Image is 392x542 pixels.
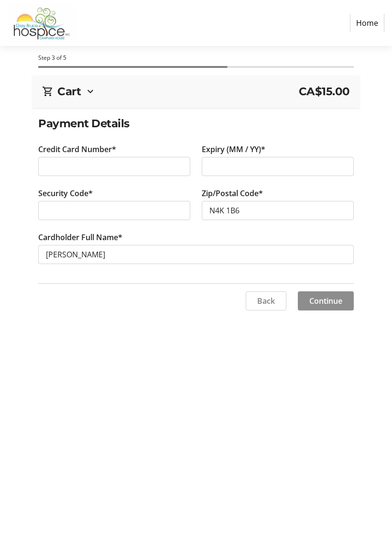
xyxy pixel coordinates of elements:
[46,161,183,172] iframe: Secure card number input frame
[38,188,93,199] label: Security Code*
[257,295,275,307] span: Back
[209,161,346,172] iframe: Secure expiration date input frame
[38,144,116,155] label: Credit Card Number*
[309,295,342,307] span: Continue
[38,54,353,62] div: Step 3 of 5
[8,4,76,42] img: Grey Bruce Hospice's Logo
[202,201,354,220] input: Zip/Postal Code
[57,83,81,100] h2: Cart
[299,83,350,100] span: CA$15.00
[298,291,354,310] button: Continue
[38,245,353,264] input: Card Holder Name
[350,14,384,32] a: Home
[46,205,183,216] iframe: Secure CVC input frame
[202,144,265,155] label: Expiry (MM / YY)*
[202,188,263,199] label: Zip/Postal Code*
[38,232,122,243] label: Cardholder Full Name*
[42,83,349,100] div: CartCA$15.00
[246,291,286,310] button: Back
[38,115,353,132] h2: Payment Details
